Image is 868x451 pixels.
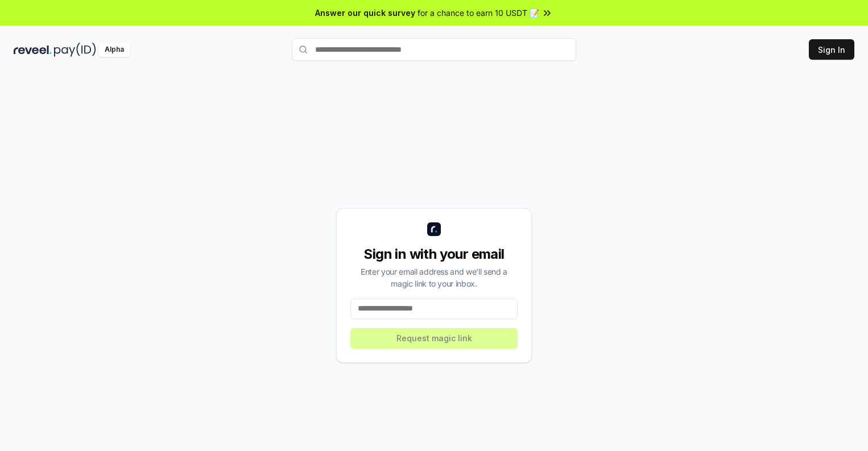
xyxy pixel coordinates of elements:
[418,7,539,19] span: for a chance to earn 10 USDT 📝
[809,39,854,60] button: Sign In
[14,43,52,57] img: reveel_dark
[350,266,518,289] div: Enter your email address and we’ll send a magic link to your inbox.
[315,7,415,19] span: Answer our quick survey
[427,222,441,236] img: logo_small
[350,245,518,263] div: Sign in with your email
[54,43,96,57] img: pay_id
[98,43,130,57] div: Alpha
